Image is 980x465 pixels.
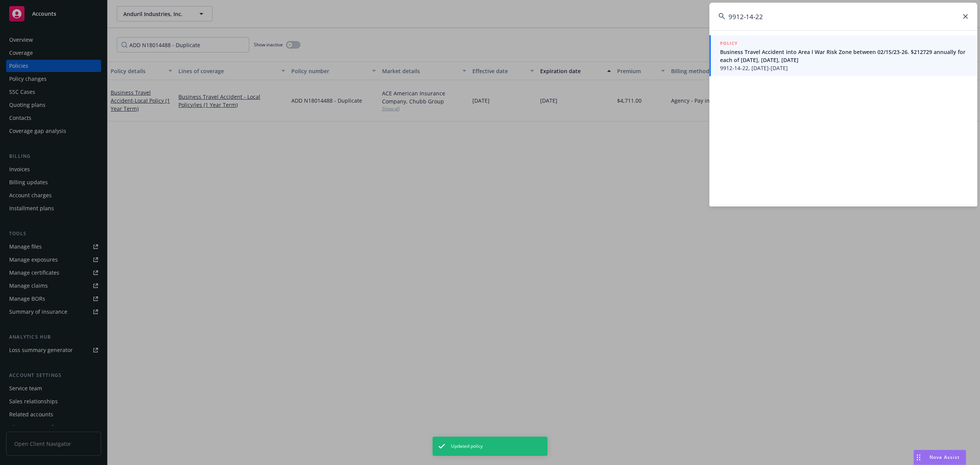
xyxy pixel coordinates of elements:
[720,39,738,47] h5: POLICY
[720,64,968,72] span: 9912-14-22, [DATE]-[DATE]
[709,3,977,30] input: Search...
[720,48,968,64] span: Business Travel Accident into Area I War Risk Zone between 02/15/23-26. $212729 annually for each...
[709,35,977,76] a: POLICYBusiness Travel Accident into Area I War Risk Zone between 02/15/23-26. $212729 annually fo...
[929,454,960,460] span: Nova Assist
[451,443,483,450] span: Updated policy
[914,450,923,465] div: Drag to move
[913,450,966,465] button: Nova Assist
